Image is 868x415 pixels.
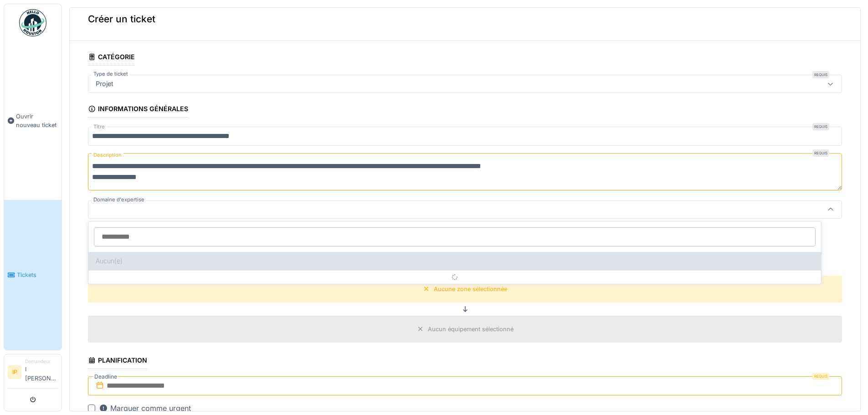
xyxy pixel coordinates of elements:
div: Catégorie [88,50,135,66]
div: Requis [812,149,829,157]
div: Aucun équipement sélectionné [428,325,514,333]
div: Aucune zone sélectionnée [434,285,507,293]
img: Badge_color-CXgf-gQk.svg [19,9,46,36]
div: Requis [812,71,829,78]
a: IP DemandeurI [PERSON_NAME] [8,358,58,389]
span: Ouvrir nouveau ticket [16,112,58,129]
div: Requis [812,123,829,130]
a: Ouvrir nouveau ticket [4,41,62,200]
div: Demandeur [25,358,58,365]
div: Informations générales [88,102,188,118]
div: Aucun(e) [88,252,821,270]
label: Description [92,149,123,161]
li: IP [8,365,21,379]
div: Planification [88,354,147,369]
div: Projet [92,79,117,89]
label: Type de ticket [92,70,130,78]
a: Tickets [4,200,62,350]
span: Tickets [17,271,58,279]
div: Requis [812,373,829,380]
li: I [PERSON_NAME] [25,358,58,386]
label: Deadline [93,372,118,382]
div: Marquer comme urgent [99,403,191,414]
label: Domaine d'expertise [92,196,146,204]
label: Titre [92,123,107,131]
